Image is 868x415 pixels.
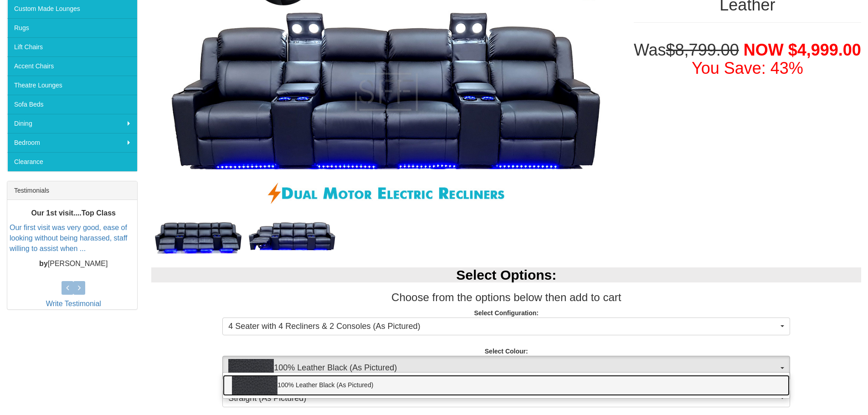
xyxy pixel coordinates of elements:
[7,95,137,114] a: Sofa Beds
[228,359,274,377] img: 100% Leather Black (As Pictured)
[7,37,137,56] a: Lift Chairs
[7,133,137,152] a: Bedroom
[744,41,861,59] span: NOW $4,999.00
[7,114,137,133] a: Dining
[222,389,790,408] button: Straight (As Pictured)
[7,56,137,76] a: Accent Chairs
[232,376,277,395] img: 100% Leather Black (As Pictured)
[7,152,137,171] a: Clearance
[7,181,137,200] div: Testimonials
[456,267,556,282] b: Select Options:
[485,348,528,355] strong: Select Colour:
[31,209,116,217] b: Our 1st visit....Top Class
[151,292,861,303] h3: Choose from the options below then add to cart
[39,260,48,267] b: by
[692,59,803,77] font: You Save: 43%
[46,300,101,307] a: Write Testimonial
[7,18,137,37] a: Rugs
[7,76,137,95] a: Theatre Lounges
[666,41,739,59] del: $8,799.00
[10,259,137,269] p: [PERSON_NAME]
[228,321,778,333] span: 4 Seater with 4 Recliners & 2 Consoles (As Pictured)
[10,224,128,252] a: Our first visit was very good, ease of looking without being harassed, staff willing to assist wh...
[228,359,778,377] span: 100% Leather Black (As Pictured)
[223,375,790,396] a: 100% Leather Black (As Pictured)
[634,41,861,77] h1: Was
[222,318,790,336] button: 4 Seater with 4 Recliners & 2 Consoles (As Pictured)
[474,309,539,317] strong: Select Configuration:
[222,356,790,380] button: 100% Leather Black (As Pictured)100% Leather Black (As Pictured)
